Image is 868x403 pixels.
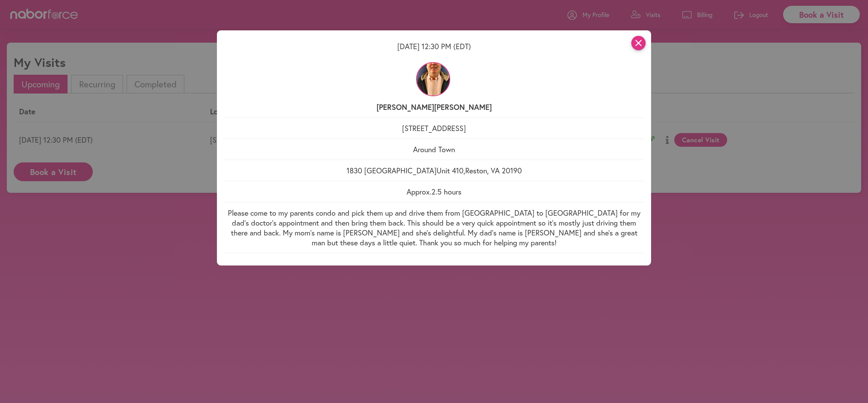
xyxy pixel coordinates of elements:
[224,102,644,112] p: [PERSON_NAME] [PERSON_NAME]
[224,208,644,247] p: Please come to my parents condo and pick them up and drive them from [GEOGRAPHIC_DATA] to [GEOGRA...
[224,144,644,154] p: Around Town
[224,165,644,175] p: 1830 [GEOGRAPHIC_DATA] Unit 410 , Reston , VA 20190
[631,36,646,50] i: close
[416,62,450,96] img: HcU13tVTTD25jhPM6tN3
[397,41,471,51] span: [DATE] 12:30 PM (EDT)
[224,187,644,197] p: Approx. 2.5 hours
[224,123,644,133] p: [STREET_ADDRESS]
